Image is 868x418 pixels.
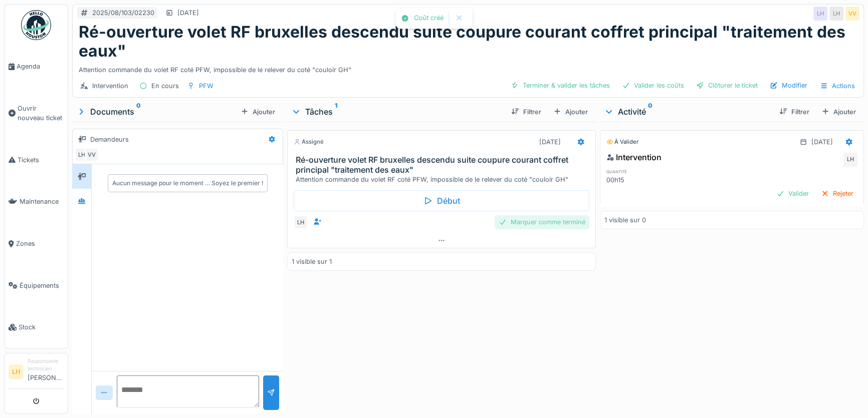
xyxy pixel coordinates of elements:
div: Activité [604,106,771,118]
a: Maintenance [5,181,68,223]
h6: quantité [606,168,688,175]
li: LH [9,364,24,379]
sup: 0 [648,106,653,118]
a: Tickets [5,139,68,181]
div: Actions [815,79,859,93]
div: 00h15 [606,175,688,185]
div: LH [813,7,827,21]
a: Zones [5,223,68,265]
img: Badge_color-CXgf-gQk.svg [21,10,51,40]
div: 2025/08/103/02230 [92,8,154,18]
div: En cours [151,81,179,91]
div: Intervention [606,151,662,163]
div: [DATE] [811,137,833,147]
div: Début [294,190,589,211]
span: Zones [16,239,64,248]
div: VV [85,148,99,162]
div: Rejeter [817,187,857,200]
a: Stock [5,306,68,348]
div: Ajouter [817,105,860,119]
div: Valider les coûts [618,79,688,92]
div: VV [845,7,859,21]
div: Documents [76,106,237,118]
span: Agenda [17,62,64,71]
li: [PERSON_NAME] [28,357,64,386]
div: LH [829,7,843,21]
div: Ajouter [237,105,279,119]
span: Stock [19,322,64,332]
div: Tâches [291,106,503,118]
div: Assigné [294,138,324,146]
div: Filtrer [507,105,545,119]
div: PFW [199,81,213,91]
div: Aucun message pour le moment … Soyez le premier ! [112,179,263,188]
sup: 1 [335,106,337,118]
h3: Ré-ouverture volet RF bruxelles descendu suite coupure courant coffret principal "traitement des ... [296,155,591,174]
span: Ouvrir nouveau ticket [18,104,64,123]
div: Valider [772,187,813,200]
div: LH [294,215,308,229]
div: Filtrer [775,105,813,119]
div: 1 visible sur 0 [604,215,646,225]
sup: 0 [136,106,141,118]
div: Responsable technicien [28,357,64,373]
div: Marquer comme terminé [495,215,589,229]
div: Attention commande du volet RF coté PFW, impossible de le relever du coté "couloir GH" [296,175,591,184]
span: Tickets [18,155,64,165]
div: Demandeurs [90,135,129,144]
div: Ajouter [549,105,592,119]
div: Terminer & valider les tâches [507,79,614,92]
span: Maintenance [20,197,64,206]
a: LH Responsable technicien[PERSON_NAME] [9,357,64,389]
a: Ouvrir nouveau ticket [5,88,68,139]
a: Agenda [5,46,68,88]
div: LH [75,148,89,162]
h1: Ré-ouverture volet RF bruxelles descendu suite coupure courant coffret principal "traitement des ... [79,23,857,61]
span: Équipements [20,281,64,290]
div: Coût créé [414,14,444,23]
a: Équipements [5,265,68,307]
div: [DATE] [539,137,561,147]
div: Modifier [766,79,811,92]
div: Attention commande du volet RF coté PFW, impossible de le relever du coté "couloir GH" [79,61,857,75]
div: Clôturer le ticket [692,79,762,92]
div: [DATE] [177,8,199,18]
div: Intervention [92,81,128,91]
div: À valider [606,138,638,146]
div: 1 visible sur 1 [292,257,332,266]
div: LH [843,153,857,167]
